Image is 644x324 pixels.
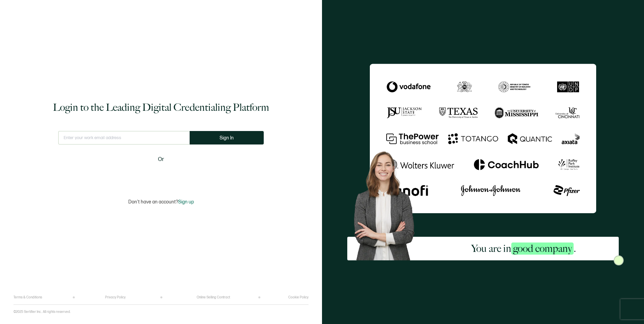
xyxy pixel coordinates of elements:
span: good company [511,242,574,255]
img: Sertifier Login - You are in <span class="strong-h">good company</span>. Hero [347,146,429,260]
img: Sertifier Login [614,255,624,265]
button: Sign In [190,131,264,144]
input: Enter your work email address [58,131,190,144]
p: ©2025 Sertifier Inc.. All rights reserved. [13,310,71,314]
p: Don't have an account? [128,199,194,205]
h2: You are in . [471,242,576,255]
iframe: [Googleでログイン]ボタン [119,168,203,183]
a: Online Selling Contract [197,295,230,299]
a: Cookie Policy [288,295,309,299]
span: Sign In [220,135,234,140]
img: Sertifier Login - You are in <span class="strong-h">good company</span>. [370,64,596,213]
a: Terms & Conditions [13,295,42,299]
h1: Login to the Leading Digital Credentialing Platform [53,101,269,114]
span: Or [158,155,164,164]
span: Sign up [178,199,194,205]
a: Privacy Policy [105,295,126,299]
